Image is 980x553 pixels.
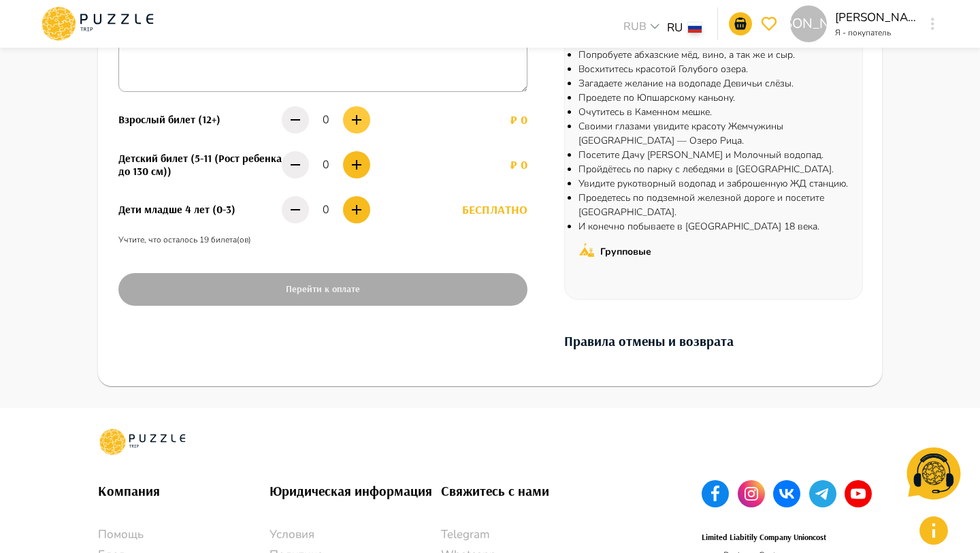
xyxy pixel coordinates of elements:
[118,152,282,177] h1: Детский билет (5-11 (Рост ребенка до 130 см))
[578,62,849,76] li: Восхититесь красотой Голубого озера.
[578,76,849,91] li: Загадаете желание на водопаде Девичьи слёзы.
[98,526,269,543] a: Помощь
[564,332,734,349] a: Правила отмены и возврата
[404,112,527,127] h1: ₽ 0
[667,19,683,37] p: RU
[578,119,849,148] li: Своими глазами увидите красоту Жемчужины [GEOGRAPHIC_DATA] — Озеро Рица.
[269,480,441,502] h6: Юридическая информация
[600,244,651,259] p: Групповые
[441,480,612,502] h6: Свяжитесь с нами
[578,162,849,176] li: Пройдётесь по парку с лебедями в [GEOGRAPHIC_DATA].
[578,219,849,234] li: И конечно побываете в [GEOGRAPHIC_DATA] 18 века.
[757,12,781,35] button: go-to-wishlist-submit-button
[729,12,752,35] button: go-to-basket-submit-button
[118,203,282,216] h1: Дети младше 4 лет (0-3)
[309,112,343,128] p: 0
[835,27,917,39] p: Я - покупатель
[702,531,826,543] h6: Limited Liabitily Company Unioncost
[441,526,612,543] a: Telegram
[578,105,849,119] li: Очутитесь в Каменном мешке.
[578,48,849,62] li: Попробуете абхазские мёд, вино, а так же и сыр.
[835,9,917,27] p: [PERSON_NAME]
[98,480,269,502] h6: Компания
[269,526,441,543] a: Условия
[619,18,667,38] div: RUB
[309,202,343,218] p: 0
[404,202,527,217] h1: БЕСПЛАТНО
[404,157,527,172] h1: ₽ 0
[578,91,849,105] li: Проедете по Юпшарскому каньону.
[578,191,849,219] li: Проедетесь по подземной железной дороге и посетите [GEOGRAPHIC_DATA].
[688,22,702,33] img: lang
[578,176,849,191] li: Увидите рукотворный водопад и заброшенную ЖД станцию.
[118,234,527,246] p: Учтите, что осталось 19 билета(ов)
[118,113,282,126] h1: Взрослый билет (12+)
[790,5,827,42] div: [PERSON_NAME]
[578,148,849,162] li: Посетите Дачу [PERSON_NAME] и Молочный водопад.
[309,157,343,173] p: 0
